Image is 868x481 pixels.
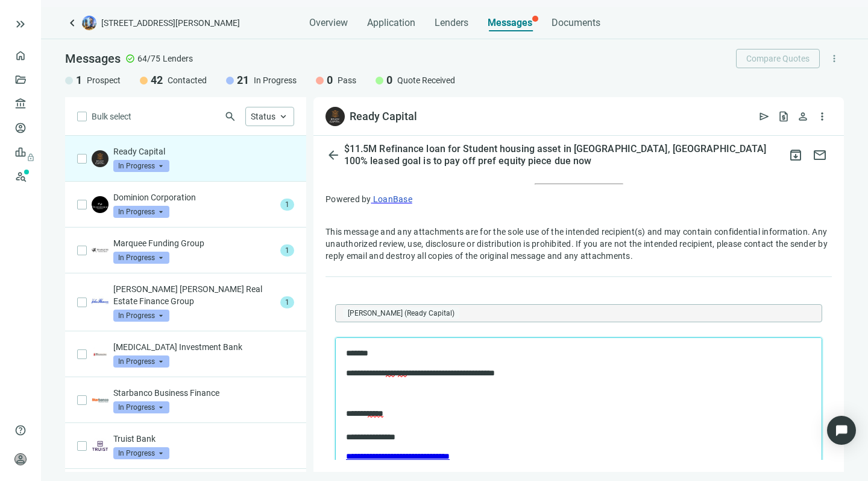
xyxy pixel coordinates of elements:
span: [STREET_ADDRESS][PERSON_NAME] [101,17,240,29]
p: Dominion Corporation [113,191,275,203]
span: Contacted [168,74,207,86]
span: check_circle [125,54,135,63]
span: 0 [386,73,392,88]
span: more_vert [816,110,828,123]
span: In Progress [113,160,169,172]
span: 0 [327,73,333,88]
span: Prospect [87,74,121,86]
p: Starbanco Business Finance [113,387,294,399]
span: arrow_back [326,148,341,162]
img: fc1e7feb-acf9-4df2-bc7f-ac52bb737016 [92,392,108,409]
p: [MEDICAL_DATA] Investment Bank [113,341,294,353]
span: Messages [65,51,121,66]
span: request_quote [778,110,790,123]
span: send [758,110,770,123]
img: 2ccb5689-915a-4cdb-a248-93808cd13552 [92,294,108,311]
span: 1 [280,244,294,256]
span: Pass [338,74,356,86]
button: person [793,107,813,126]
a: keyboard_arrow_left [65,16,80,30]
span: person [797,110,809,123]
button: keyboard_double_arrow_right [13,17,28,31]
img: deal-logo [82,16,96,30]
p: [PERSON_NAME] [PERSON_NAME] Real Estate Finance Group [113,283,275,307]
span: Application [367,17,415,29]
span: more_vert [829,53,840,64]
span: [PERSON_NAME] (Ready Capital) [348,307,454,319]
span: 1 [280,199,294,211]
img: 2624b084-691a-4153-aca8-3521fd9bb310 [92,196,108,213]
span: Messages [488,17,532,28]
span: In Progress [113,252,169,264]
button: arrow_back [325,143,342,167]
span: archive [788,148,803,162]
span: search [224,110,236,123]
span: person [14,453,27,465]
p: Truist Bank [113,433,294,445]
div: Open Intercom Messenger [827,416,856,445]
button: more_vert [813,107,832,126]
img: 456dd0ca-def9-431c-9af7-3c9a1e737881 [92,438,108,454]
span: 1 [280,296,294,308]
span: mail [813,148,827,162]
button: mail [808,143,832,167]
button: archive [784,143,808,167]
span: Overview [309,17,348,29]
img: 559a25f8-8bd1-4de3-9272-a04f743625c6 [92,150,108,167]
span: 1 [76,73,82,88]
img: 9858a796-eca9-418d-aa88-888ee4c07641 [92,242,108,259]
span: 64/75 [137,53,160,65]
span: In Progress [113,401,169,413]
span: Lisa Cappelletti (Ready Capital) [343,307,459,319]
button: request_quote [774,107,793,126]
span: keyboard_arrow_up [278,111,289,122]
span: Lenders [435,17,468,29]
span: Bulk select [92,110,131,123]
span: Status [251,112,275,121]
span: help [14,424,27,436]
span: 21 [237,73,249,88]
button: Compare Quotes [736,49,820,68]
span: Documents [552,17,600,29]
img: afc9d2d7-c1a6-45a9-8b7f-c4608143f8c1 [92,346,108,363]
span: In Progress [254,74,297,86]
span: 42 [151,73,163,88]
img: 559a25f8-8bd1-4de3-9272-a04f743625c6 [325,107,345,126]
div: $11.5M Refinance loan for Student housing asset in [GEOGRAPHIC_DATA], [GEOGRAPHIC_DATA] 100% leas... [342,143,784,167]
p: Ready Capital [113,145,294,158]
button: send [755,107,774,126]
p: Marquee Funding Group [113,237,275,249]
span: In Progress [113,206,169,218]
span: In Progress [113,310,169,322]
span: Lenders [163,53,193,65]
span: In Progress [113,447,169,459]
span: Quote Received [397,74,455,86]
div: Ready Capital [350,109,417,124]
button: more_vert [825,49,844,68]
span: In Progress [113,355,169,368]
